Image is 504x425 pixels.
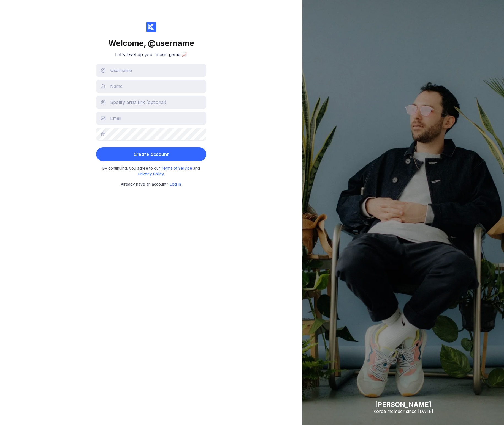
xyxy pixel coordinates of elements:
[161,166,193,170] a: Terms of Service
[373,409,433,414] div: Korda member since [DATE]
[115,52,187,57] h2: Let's level up your music game 📈
[96,147,206,161] button: Create account
[373,401,433,409] div: [PERSON_NAME]
[108,38,194,48] div: Welcome,
[169,182,181,187] span: Log in
[96,80,206,93] input: Name
[96,112,206,125] input: Email
[156,38,194,48] span: username
[148,38,156,48] span: @
[96,64,206,77] input: Username
[134,149,169,160] div: Create account
[99,165,204,177] small: By continuing, you agree to our and .
[138,172,164,176] a: Privacy Policy
[169,182,181,186] a: Log in
[121,181,182,187] small: Already have an account? .
[96,96,206,109] input: Spotify artist link (optional)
